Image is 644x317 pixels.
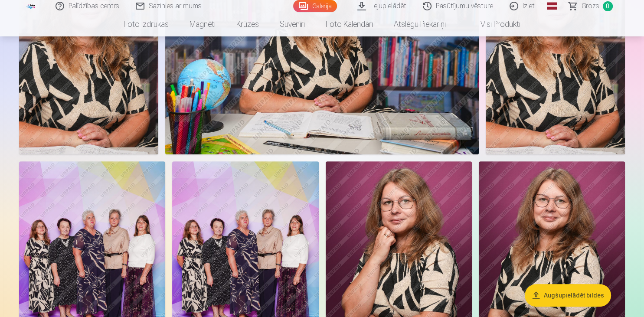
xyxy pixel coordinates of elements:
[179,12,226,36] a: Magnēti
[113,12,179,36] a: Foto izdrukas
[269,12,315,36] a: Suvenīri
[315,12,383,36] a: Foto kalendāri
[226,12,269,36] a: Krūzes
[603,1,613,11] span: 0
[26,3,36,9] img: /fa1
[456,12,531,36] a: Visi produkti
[525,284,611,307] button: Augšupielādēt bildes
[582,1,599,11] span: Grozs
[383,12,456,36] a: Atslēgu piekariņi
